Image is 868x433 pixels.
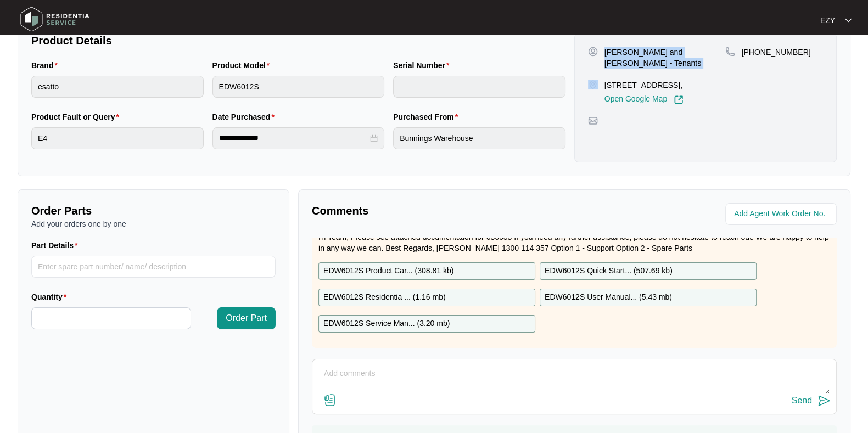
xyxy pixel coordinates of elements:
[31,240,82,251] label: Part Details
[312,203,567,218] p: Comments
[323,291,446,303] p: EDW6012S Residentia ... ( 1.16 mb )
[318,232,830,254] p: Hi Team, Please see attached documentation for 636658 If you need any further assistance, please ...
[604,95,684,105] a: Open Google Map
[817,394,831,407] img: send-icon.svg
[212,60,275,71] label: Product Model
[323,265,453,277] p: EDW6012S Product Car... ( 308.81 kb )
[219,132,368,144] input: Date Purchased
[393,60,453,71] label: Serial Number
[31,256,276,278] input: Part Details
[545,291,672,303] p: EDW6012S User Manual... ( 5.43 mb )
[734,207,830,221] input: Add Agent Work Order No.
[393,127,565,149] input: Purchased From
[323,318,450,330] p: EDW6012S Service Man... ( 3.20 mb )
[226,312,267,325] span: Order Part
[792,393,831,408] button: Send
[16,3,93,36] img: residentia service logo
[212,76,385,98] input: Product Model
[31,60,62,71] label: Brand
[742,47,811,58] p: [PHONE_NUMBER]
[845,18,852,23] img: dropdown arrow
[32,308,191,329] input: Quantity
[588,47,598,57] img: user-pin
[31,218,276,229] p: Add your orders one by one
[604,47,725,69] p: [PERSON_NAME] and [PERSON_NAME] - Tenants
[725,47,735,57] img: map-pin
[588,116,598,126] img: map-pin
[604,80,684,91] p: [STREET_ADDRESS],
[31,76,204,98] input: Brand
[820,15,835,26] p: EZY
[212,111,279,122] label: Date Purchased
[674,95,684,105] img: Link-External
[323,393,337,407] img: file-attachment-doc.svg
[31,127,204,149] input: Product Fault or Query
[31,111,124,122] label: Product Fault or Query
[792,396,812,406] div: Send
[588,80,598,89] img: map-pin
[393,76,565,98] input: Serial Number
[31,291,71,302] label: Quantity
[31,33,565,48] p: Product Details
[217,307,276,329] button: Order Part
[545,265,673,277] p: EDW6012S Quick Start... ( 507.69 kb )
[393,111,462,122] label: Purchased From
[31,203,276,218] p: Order Parts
